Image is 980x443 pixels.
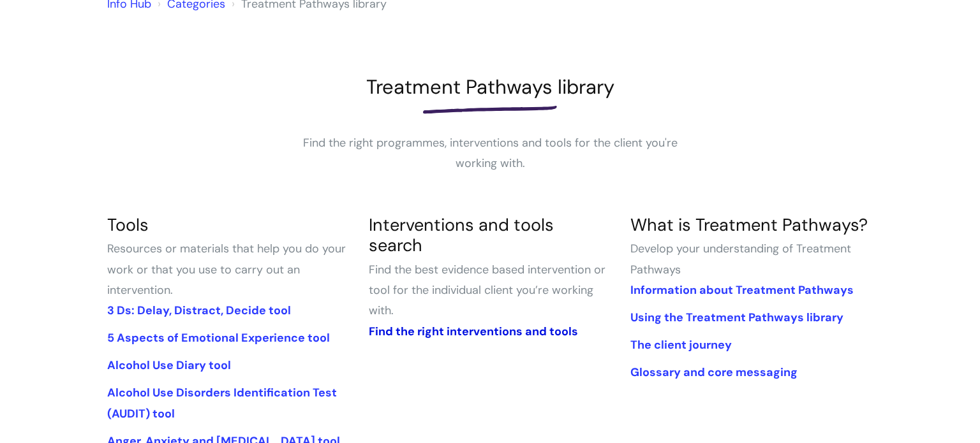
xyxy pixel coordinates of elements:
[630,310,843,325] a: Using the Treatment Pathways library
[107,75,873,99] h1: Treatment Pathways library
[630,282,854,298] a: Information about Treatment Pathways
[630,214,868,236] a: What is Treatment Pathways?
[369,324,578,339] a: Find the right interventions and tools
[107,330,330,345] a: 5 Aspects of Emotional Experience tool
[369,262,605,319] span: Find the best evidence based intervention or tool for the individual client you’re working with.
[107,385,337,421] a: Alcohol Use Disorders Identification Test (AUDIT) tool
[107,241,346,298] span: Resources or materials that help you do your work or that you use to carry out an intervention.
[369,214,554,256] a: Interventions and tools search
[630,241,851,277] span: Develop your understanding of Treatment Pathways
[107,358,231,373] a: Alcohol Use Diary tool
[630,337,732,352] a: The client journey
[630,365,798,380] a: Glossary and core messaging
[107,214,149,236] a: Tools
[107,303,291,318] a: 3 Ds: Delay, Distract, Decide tool
[299,133,681,174] p: Find the right programmes, interventions and tools for the client you're working with.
